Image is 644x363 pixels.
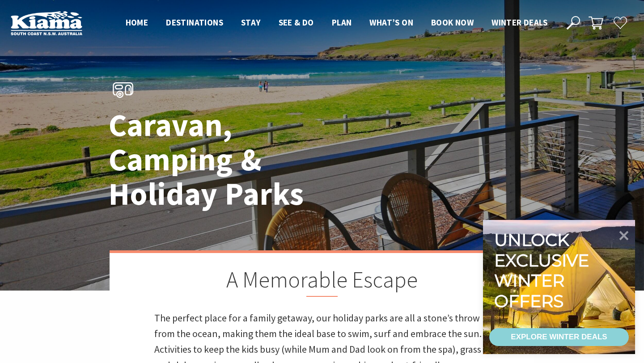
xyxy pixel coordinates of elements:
[494,230,593,311] div: Unlock exclusive winter offers
[332,17,352,28] span: Plan
[154,266,490,297] h2: A Memorable Escape
[109,108,361,211] h1: Caravan, Camping & Holiday Parks
[491,17,547,28] span: Winter Deals
[11,11,82,35] img: Kiama Logo
[369,17,413,28] span: What’s On
[489,328,629,346] a: EXPLORE WINTER DEALS
[511,328,607,346] div: EXPLORE WINTER DEALS
[126,17,148,28] span: Home
[117,16,556,30] nav: Main Menu
[431,17,474,28] span: Book now
[279,17,314,28] span: See & Do
[166,17,223,28] span: Destinations
[241,17,261,28] span: Stay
